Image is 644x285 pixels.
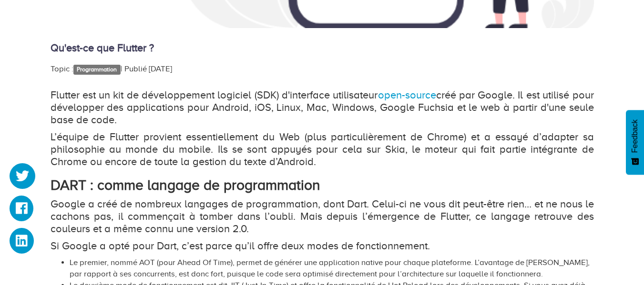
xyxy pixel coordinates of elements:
[631,119,639,153] span: Feedback
[51,64,123,73] span: Topic : |
[378,89,436,101] a: open-source
[51,89,594,126] p: Flutter est un kit de développement logiciel (SDK) d'interface utilisateur créé par Google. Il es...
[73,65,121,74] a: Programmation
[124,64,172,73] span: Publié [DATE]
[70,257,594,280] li: Le premier, nommé AOT (pour Ahead Of Time), permet de générer une application native pour chaque ...
[51,42,594,54] h4: Qu'est-ce que Flutter ?
[626,110,644,175] button: Feedback - Afficher l’enquête
[51,131,594,168] p: L’équipe de Flutter provient essentiellement du Web (plus particulièrement de Chrome) et a essayé...
[51,198,594,235] p: Google a créé de nombreux langages de programmation, dont Dart. Celui-ci ne vous dit peut-être ri...
[51,240,594,252] p: Si Google a opté pour Dart, c’est parce qu’il offre deux modes de fonctionnement.
[51,177,320,193] strong: DART : comme langage de programmation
